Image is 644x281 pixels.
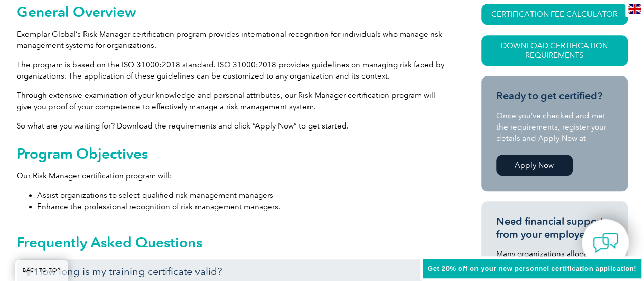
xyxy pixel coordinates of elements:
[37,201,444,212] li: Enhance the professional recognition of risk management managers.
[481,4,628,25] a: CERTIFICATION FEE CALCULATOR
[17,145,444,162] h2: Program Objectives
[428,265,636,272] span: Get 20% off on your new personnel certification application!
[17,29,444,51] p: Exemplar Global’s Risk Manager certification program provides international recognition for indiv...
[496,90,612,103] h3: Ready to get certified?
[17,59,444,82] p: The program is based on the ISO 31000:2018 standard. ISO 31000:2018 provides guidelines on managi...
[496,155,573,176] a: Apply Now
[628,4,641,14] img: en
[481,35,628,66] a: Download Certification Requirements
[496,110,612,144] p: Once you’ve checked and met the requirements, register your details and Apply Now at
[17,170,444,182] p: Our Risk Manager certification program will:
[17,90,444,112] p: Through extensive examination of your knowledge and personal attributes, our Risk Manager certifi...
[17,4,444,20] h2: General Overview
[593,230,618,256] img: contact-chat.png
[17,120,444,132] p: So what are you waiting for? Download the requirements and click “Apply Now” to get started.
[496,215,612,241] h3: Need financial support from your employer?
[17,234,444,250] h2: Frequently Asked Questions
[37,190,444,201] li: Assist organizations to select qualified risk management managers
[15,260,68,281] a: BACK TO TOP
